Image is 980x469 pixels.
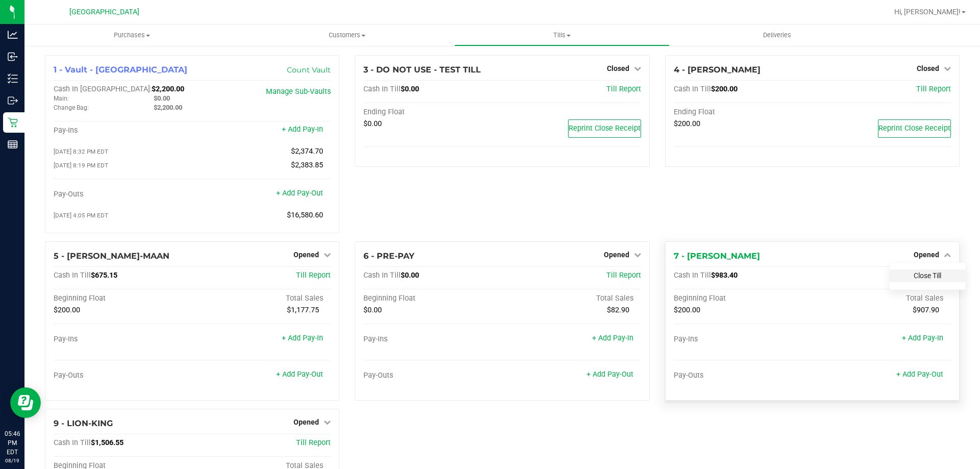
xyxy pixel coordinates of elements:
[674,271,711,280] span: Cash In Till
[54,162,108,169] span: [DATE] 8:19 PM EDT
[454,24,669,46] a: Tills
[604,251,629,259] span: Opened
[152,85,184,93] span: $2,200.00
[502,294,641,303] div: Total Sales
[674,371,813,380] div: Pay-Outs
[674,335,813,344] div: Pay-Ins
[363,65,481,75] span: 3 - DO NOT USE - TEST TILL
[276,189,323,198] a: + Add Pay-Out
[54,104,89,111] span: Change Bag:
[455,31,669,40] span: Tills
[154,94,170,102] span: $0.00
[282,334,323,342] a: + Add Pay-In
[293,251,319,259] span: Opened
[711,85,738,93] span: $200.00
[878,124,950,133] span: Reprint Close Receipt
[54,294,192,303] div: Beginning Float
[54,371,192,380] div: Pay-Outs
[569,124,641,133] span: Reprint Close Receipt
[363,85,401,93] span: Cash In Till
[192,294,331,303] div: Total Sales
[363,294,502,303] div: Beginning Float
[5,457,20,464] p: 08/19
[54,438,91,447] span: Cash In Till
[296,271,331,280] a: Till Report
[266,87,331,96] a: Manage Sub-Vaults
[606,85,641,93] a: Till Report
[568,119,641,138] button: Reprint Close Receipt
[239,24,454,46] a: Customers
[592,334,633,342] a: + Add Pay-In
[363,271,401,280] span: Cash In Till
[54,148,108,155] span: [DATE] 8:32 PM EDT
[24,24,239,46] a: Purchases
[586,370,633,379] a: + Add Pay-Out
[674,85,711,93] span: Cash In Till
[896,370,943,379] a: + Add Pay-Out
[54,212,108,219] span: [DATE] 4:05 PM EDT
[282,125,323,134] a: + Add Pay-In
[711,271,738,280] span: $983.40
[54,418,113,428] span: 9 - LION-KING
[363,335,502,344] div: Pay-Ins
[914,271,941,280] a: Close Till
[54,335,192,344] div: Pay-Ins
[287,211,323,219] span: $16,580.60
[917,64,939,72] span: Closed
[812,294,951,303] div: Total Sales
[401,85,419,93] span: $0.00
[674,306,700,314] span: $200.00
[363,371,502,380] div: Pay-Outs
[607,306,629,314] span: $82.90
[363,306,382,314] span: $0.00
[54,85,152,93] span: Cash In [GEOGRAPHIC_DATA]:
[287,306,319,314] span: $1,177.75
[674,65,761,75] span: 4 - [PERSON_NAME]
[902,334,943,342] a: + Add Pay-In
[749,31,805,40] span: Deliveries
[240,31,454,40] span: Customers
[293,418,319,426] span: Opened
[291,147,323,156] span: $2,374.70
[401,271,419,280] span: $0.00
[914,251,939,259] span: Opened
[363,108,502,117] div: Ending Float
[154,104,182,111] span: $2,200.00
[8,52,18,62] inline-svg: Inbound
[69,8,139,16] span: [GEOGRAPHIC_DATA]
[670,24,885,46] a: Deliveries
[54,271,91,280] span: Cash In Till
[276,370,323,379] a: + Add Pay-Out
[54,95,69,102] span: Main:
[674,251,760,261] span: 7 - [PERSON_NAME]
[296,438,331,447] a: Till Report
[10,387,41,418] iframe: Resource center
[8,139,18,150] inline-svg: Reports
[91,271,117,280] span: $675.15
[8,95,18,106] inline-svg: Outbound
[8,117,18,128] inline-svg: Retail
[674,294,813,303] div: Beginning Float
[8,30,18,40] inline-svg: Analytics
[606,271,641,280] a: Till Report
[54,190,192,199] div: Pay-Outs
[54,126,192,135] div: Pay-Ins
[363,251,414,261] span: 6 - PRE-PAY
[54,306,80,314] span: $200.00
[24,31,239,40] span: Purchases
[5,429,20,457] p: 05:46 PM EDT
[916,85,951,93] a: Till Report
[54,65,187,75] span: 1 - Vault - [GEOGRAPHIC_DATA]
[913,306,939,314] span: $907.90
[54,251,169,261] span: 5 - [PERSON_NAME]-MAAN
[363,119,382,128] span: $0.00
[91,438,124,447] span: $1,506.55
[8,73,18,84] inline-svg: Inventory
[894,8,961,16] span: Hi, [PERSON_NAME]!
[607,64,629,72] span: Closed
